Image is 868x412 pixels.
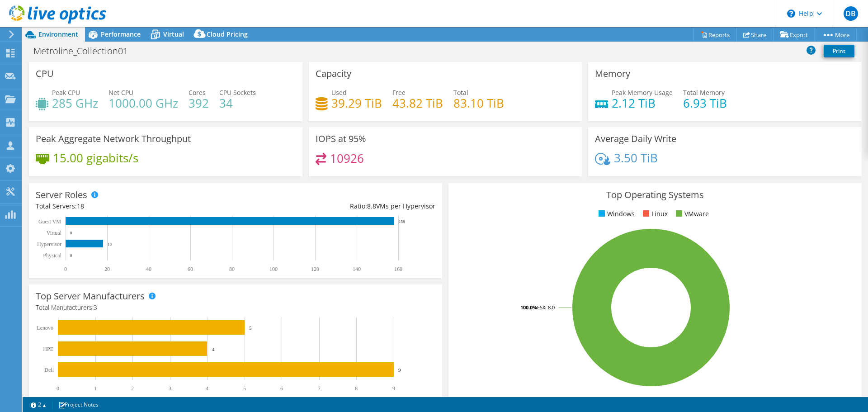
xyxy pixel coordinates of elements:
[207,30,248,38] span: Cloud Pricing
[44,367,54,373] text: Dell
[169,385,171,392] text: 3
[641,209,668,219] li: Linux
[773,28,815,42] a: Export
[280,385,283,392] text: 6
[36,69,54,79] h3: CPU
[683,98,727,108] h4: 6.93 TiB
[94,385,97,392] text: 1
[47,230,62,236] text: Virtual
[394,266,402,272] text: 160
[537,304,555,311] tspan: ESXi 8.0
[36,134,191,144] h3: Peak Aggregate Network Throughput
[52,88,80,97] span: Peak CPU
[219,98,256,108] h4: 34
[146,266,151,272] text: 40
[392,385,395,392] text: 9
[331,98,382,108] h4: 39.29 TiB
[108,242,112,246] text: 18
[188,266,193,272] text: 60
[683,88,725,97] span: Total Memory
[36,303,435,313] h4: Total Manufacturers:
[612,88,673,97] span: Peak Memory Usage
[52,399,105,410] a: Project Notes
[595,134,676,144] h3: Average Daily Write
[38,218,61,225] text: Guest VM
[37,325,53,331] text: Lenovo
[36,201,236,211] div: Total Servers:
[108,98,178,108] h4: 1000.00 GHz
[36,291,145,301] h3: Top Server Manufacturers
[815,28,857,42] a: More
[269,266,278,272] text: 100
[398,367,401,373] text: 9
[453,98,504,108] h4: 83.10 TiB
[43,346,53,352] text: HPE
[612,98,673,108] h4: 2.12 TiB
[824,45,854,57] a: Print
[189,88,206,97] span: Cores
[318,385,321,392] text: 7
[37,241,61,247] text: Hypervisor
[844,6,858,21] span: DB
[219,88,256,97] span: CPU Sockets
[189,98,209,108] h4: 392
[392,88,406,97] span: Free
[206,385,208,392] text: 4
[520,304,537,311] tspan: 100.0%
[453,88,468,97] span: Total
[94,303,97,312] span: 3
[330,153,364,163] h4: 10926
[311,266,319,272] text: 120
[455,190,855,200] h3: Top Operating Systems
[70,253,72,258] text: 0
[101,30,141,38] span: Performance
[36,190,87,200] h3: Server Roles
[249,325,252,331] text: 5
[104,266,110,272] text: 20
[236,201,435,211] div: Ratio: VMs per Hypervisor
[693,28,737,42] a: Reports
[29,46,142,56] h1: Metroline_Collection01
[316,69,351,79] h3: Capacity
[243,385,246,392] text: 5
[52,98,98,108] h4: 285 GHz
[355,385,358,392] text: 8
[53,153,138,163] h4: 15.00 gigabits/s
[596,209,635,219] li: Windows
[24,399,52,410] a: 2
[70,231,72,235] text: 0
[392,98,443,108] h4: 43.82 TiB
[38,30,78,38] span: Environment
[77,202,84,210] span: 18
[64,266,67,272] text: 0
[163,30,184,38] span: Virtual
[595,69,630,79] h3: Memory
[367,202,376,210] span: 8.8
[212,346,215,352] text: 4
[331,88,347,97] span: Used
[736,28,774,42] a: Share
[43,252,61,259] text: Physical
[131,385,134,392] text: 2
[108,88,133,97] span: Net CPU
[399,219,405,224] text: 158
[353,266,361,272] text: 140
[614,153,658,163] h4: 3.50 TiB
[316,134,366,144] h3: IOPS at 95%
[674,209,709,219] li: VMware
[57,385,59,392] text: 0
[229,266,235,272] text: 80
[787,9,795,18] svg: \n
